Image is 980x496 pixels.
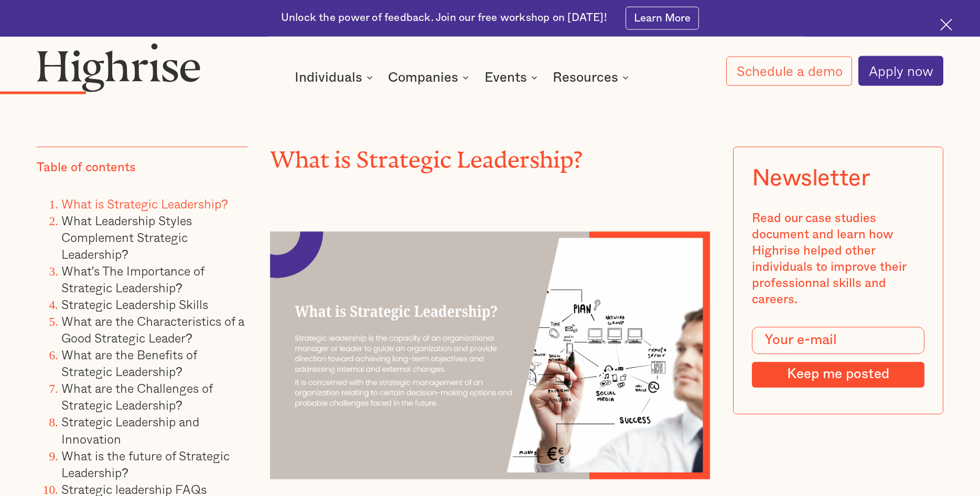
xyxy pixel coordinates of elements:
div: Events [484,71,541,84]
div: Table of contents [37,160,136,176]
img: Strategic Leadership [270,232,710,479]
a: Strategic Leadership Skills [61,295,208,314]
input: Keep me posted [751,362,924,388]
a: What is the future of Strategic Leadership? [61,446,230,482]
h2: What is Strategic Leadership? [270,141,710,168]
div: Resources [553,71,632,84]
div: Unlock the power of feedback. Join our free workshop on [DATE]! [281,11,607,26]
img: Highrise logo [37,43,200,92]
div: Newsletter [751,166,870,192]
div: Resources [553,71,618,84]
a: Strategic Leadership and Innovation [61,413,199,448]
a: What is Strategic Leadership? [61,194,228,213]
a: Apply now [858,56,943,86]
div: Individuals [295,71,362,84]
form: Modal Form [751,327,924,388]
a: What are the Characteristics of a Good Strategic Leader? [61,312,244,347]
div: Companies [388,71,472,84]
a: Schedule a demo [726,57,853,86]
div: Companies [388,71,458,84]
img: Cross icon [940,19,952,31]
a: Learn More [626,7,699,30]
div: Read our case studies document and learn how Highrise helped other individuals to improve their p... [751,211,924,308]
a: What's The Importance of Strategic Leadership? [61,261,204,297]
input: Your e-mail [751,327,924,355]
a: What are the Benefits of Strategic Leadership? [61,345,197,381]
a: What are the Challenges of Strategic Leadership? [61,379,212,414]
div: Events [484,71,527,84]
a: What Leadership Styles Complement Strategic Leadership? [61,211,192,263]
div: Individuals [295,71,376,84]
